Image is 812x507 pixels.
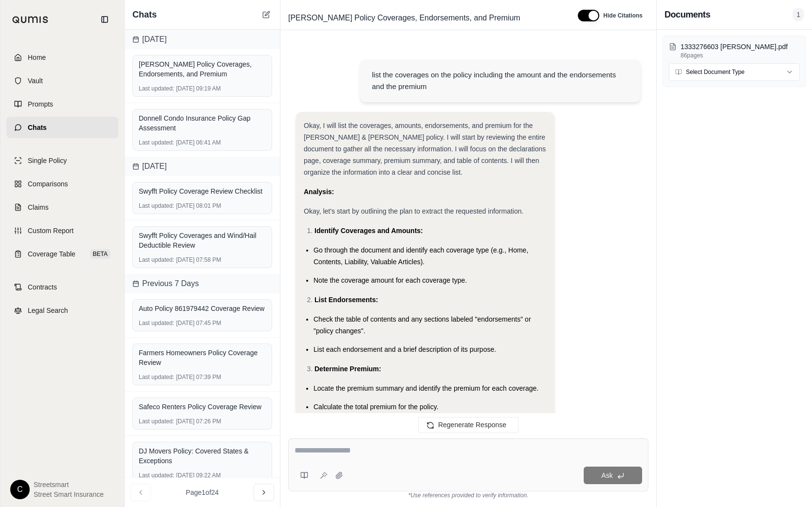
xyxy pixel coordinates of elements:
[304,122,546,176] span: Okay, I will list the coverages, amounts, endorsements, and premium for the [PERSON_NAME] & [PERS...
[139,402,266,412] div: Safeco Renters Policy Coverage Review
[6,197,118,218] a: Claims
[681,52,800,59] p: 86 pages
[139,85,174,92] span: Last updated:
[6,173,118,195] a: Comparisons
[125,30,280,49] div: [DATE]
[681,42,800,52] p: 1333276603 RENEWAL LACORTE.pdf
[139,231,266,250] div: Swyfft Policy Coverages and Wind/Hail Deductible Review
[314,296,378,304] span: List Endorsements:
[304,188,334,196] strong: Analysis:
[125,157,280,176] div: [DATE]
[664,8,710,21] h3: Documents
[603,12,643,19] span: Hide Citations
[6,300,118,321] a: Legal Search
[139,417,266,425] div: [DATE] 07:26 PM
[12,16,49,23] img: Qumis Logo
[34,489,104,499] span: Street Smart Insurance
[28,226,74,235] span: Custom Report
[6,117,118,138] a: Chats
[10,480,30,499] div: C
[132,8,157,21] span: Chats
[97,12,112,27] button: Collapse sidebar
[139,139,266,146] div: [DATE] 06:41 AM
[139,373,266,381] div: [DATE] 07:39 PM
[28,249,75,259] span: Coverage Table
[139,202,266,210] div: [DATE] 08:01 PM
[284,10,524,26] span: [PERSON_NAME] Policy Coverages, Endorsements, and Premium
[28,156,67,165] span: Single Policy
[139,417,174,425] span: Last updated:
[139,85,266,92] div: [DATE] 09:19 AM
[186,488,219,497] span: Page 1 of 24
[28,99,53,109] span: Prompts
[139,446,266,466] div: DJ Movers Policy: Covered States & Exceptions
[6,93,118,115] a: Prompts
[139,59,266,79] div: [PERSON_NAME] Policy Coverages, Endorsements, and Premium
[28,123,47,132] span: Chats
[28,282,57,292] span: Contracts
[6,150,118,171] a: Single Policy
[139,319,174,327] span: Last updated:
[584,467,642,484] button: Ask
[418,417,518,433] button: Regenerate Response
[314,365,381,373] span: Determine Premium:
[139,202,174,210] span: Last updated:
[139,256,266,264] div: [DATE] 07:58 PM
[28,53,46,62] span: Home
[260,9,272,20] button: New Chat
[372,69,629,92] div: list the coverages on the policy including the amount and the endorsements and the premium
[28,179,68,189] span: Comparisons
[314,384,538,392] span: Locate the premium summary and identify the premium for each coverage.
[669,42,800,59] button: 1333276603 [PERSON_NAME].pdf86pages
[139,348,266,367] div: Farmers Homeowners Policy Coverage Review
[6,220,118,241] a: Custom Report
[314,315,531,335] span: Check the table of contents and any sections labeled "endorsements" or "policy changes".
[90,249,111,259] span: BETA
[139,304,266,313] div: Auto Policy 861979442 Coverage Review
[139,186,266,196] div: Swyfft Policy Coverage Review Checklist
[28,202,49,212] span: Claims
[438,421,506,429] span: Regenerate Response
[125,274,280,293] div: Previous 7 Days
[314,276,467,284] span: Note the coverage amount for each coverage type.
[139,139,174,146] span: Last updated:
[304,207,523,215] span: Okay, let's start by outlining the plan to extract the requested information.
[793,8,804,21] span: 1
[314,345,496,353] span: List each endorsement and a brief description of its purpose.
[139,471,174,479] span: Last updated:
[288,491,648,499] div: *Use references provided to verify information.
[139,113,266,133] div: Donnell Condo Insurance Policy Gap Assessment
[6,276,118,298] a: Contracts
[314,227,423,235] span: Identify Coverages and Amounts:
[601,471,612,479] span: Ask
[28,306,68,315] span: Legal Search
[284,10,566,26] div: Edit Title
[139,471,266,479] div: [DATE] 09:22 AM
[314,246,528,266] span: Go through the document and identify each coverage type (e.g., Home, Contents, Liability, Valuabl...
[6,70,118,91] a: Vault
[139,373,174,381] span: Last updated:
[6,243,118,265] a: Coverage TableBETA
[28,76,43,86] span: Vault
[34,480,104,489] span: Streetsmart
[139,319,266,327] div: [DATE] 07:45 PM
[314,403,439,411] span: Calculate the total premium for the policy.
[6,47,118,68] a: Home
[139,256,174,264] span: Last updated:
